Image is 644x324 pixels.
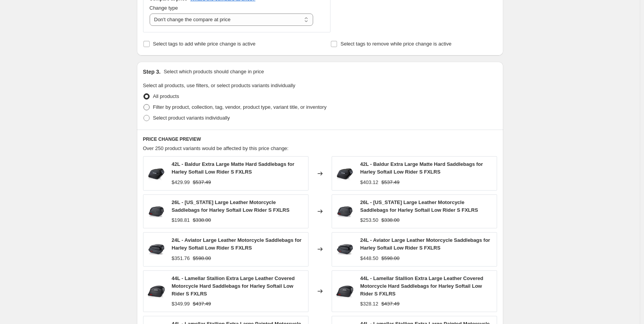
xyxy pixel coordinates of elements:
[172,275,295,297] span: 44L - Lamellar Stallion Extra Large Leather Covered Motorcycle Hard Saddlebags for Harley Softail...
[143,136,497,142] h6: PRICE CHANGE PREVIEW
[153,93,179,99] span: All products
[172,161,294,175] span: 42L - Baldur Extra Large Matte Hard Saddlebags for Harley Softail Low Rider S FXLRS
[193,179,211,186] strike: $537.49
[193,300,211,308] strike: $437.49
[360,255,378,262] div: $448.50
[336,280,354,303] img: viking-lamellar-stallion-extra-large-leather-covered-motorcycle-hard-saddlebags-for-harley-softai...
[147,280,166,303] img: viking-lamellar-stallion-extra-large-leather-covered-motorcycle-hard-saddlebags-for-harley-softai...
[381,300,400,308] strike: $437.49
[336,200,354,223] img: viking-california-large-leather-motorcycle-saddlebags-for-harley-davidson-softail-low-rider-s-fxl...
[147,162,166,185] img: viking-baldur-extra-large-matte-hard-saddlebags-for-harley-softail-low-rider-s-fxlrs-Hero-Image_8...
[360,275,483,297] span: 44L - Lamellar Stallion Extra Large Leather Covered Motorcycle Hard Saddlebags for Harley Softail...
[143,68,161,76] h2: Step 3.
[143,145,289,151] span: Over 250 product variants would be affected by this price change:
[336,162,354,185] img: viking-baldur-extra-large-matte-hard-saddlebags-for-harley-softail-low-rider-s-fxlrs-Hero-Image_8...
[147,238,166,261] img: viking-aviator-large-leather-motorcycle-saddlebags_3_43e2d7af-221c-4f49-816c-e85e4b22345b_80x.jpg
[360,161,483,175] span: 42L - Baldur Extra Large Matte Hard Saddlebags for Harley Softail Low Rider S FXLRS
[341,41,452,47] span: Select tags to remove while price change is active
[150,5,178,11] span: Change type
[360,237,490,251] span: 24L - Aviator Large Leather Motorcycle Saddlebags for Harley Softail Low Rider S FXLRS
[381,255,400,262] strike: $598.00
[147,200,166,223] img: viking-california-large-leather-motorcycle-saddlebags-for-harley-davidson-softail-low-rider-s-fxl...
[193,216,211,224] strike: $338.00
[381,216,400,224] strike: $338.00
[336,238,354,261] img: viking-aviator-large-leather-motorcycle-saddlebags_3_43e2d7af-221c-4f49-816c-e85e4b22345b_80x.jpg
[153,104,327,110] span: Filter by product, collection, tag, vendor, product type, variant title, or inventory
[153,115,230,121] span: Select product variants individually
[172,216,190,224] div: $198.81
[172,237,302,251] span: 24L - Aviator Large Leather Motorcycle Saddlebags for Harley Softail Low Rider S FXLRS
[172,199,290,213] span: 26L - [US_STATE] Large Leather Motorcycle Saddlebags for Harley Softail Low Rider S FXLRS
[172,300,190,308] div: $349.99
[164,68,264,76] p: Select which products should change in price
[360,179,378,186] div: $403.12
[360,300,378,308] div: $328.12
[193,255,211,262] strike: $598.00
[143,83,295,88] span: Select all products, use filters, or select products variants individually
[360,199,478,213] span: 26L - [US_STATE] Large Leather Motorcycle Saddlebags for Harley Softail Low Rider S FXLRS
[153,41,256,47] span: Select tags to add while price change is active
[172,255,190,262] div: $351.76
[172,179,190,186] div: $429.99
[360,216,378,224] div: $253.50
[381,179,400,186] strike: $537.49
